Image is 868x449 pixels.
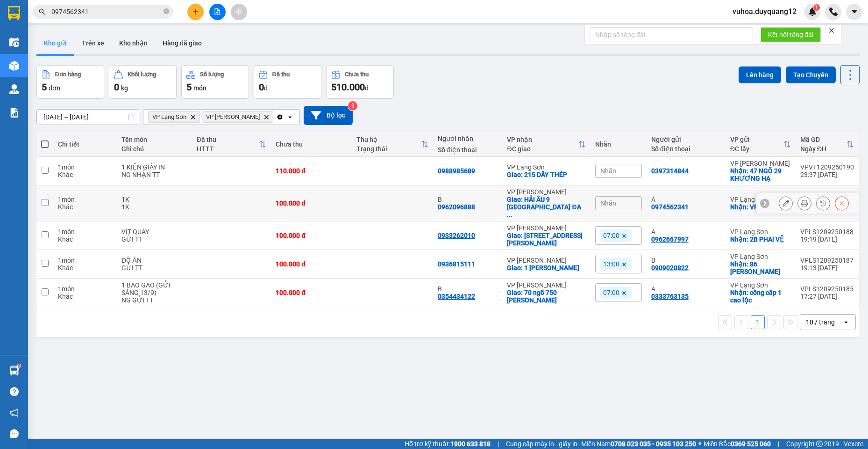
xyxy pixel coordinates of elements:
div: 100.000 đ [276,289,347,296]
div: 0909020822 [651,264,689,272]
div: NG GỬI TT [121,296,187,304]
div: 0354434122 [438,293,475,300]
div: Khác [58,203,112,211]
div: VP nhận [507,136,578,143]
th: Toggle SortBy [726,132,796,157]
button: Kho gửi [36,32,74,54]
span: 510.000 [331,81,365,93]
div: 110.000 đ [276,167,347,175]
span: Miền Bắc [704,439,771,449]
span: plus [192,8,199,15]
span: Cung cấp máy in - giấy in: [506,439,579,449]
div: B [438,196,498,203]
span: close [828,27,835,34]
div: VPLS1209250185 [800,285,854,293]
span: 0 [114,81,119,93]
span: 5 [42,81,47,93]
img: warehouse-icon [9,37,19,47]
sup: 1 [813,4,820,11]
span: 07:00 [603,231,619,240]
div: VP Lạng Sơn [730,228,791,236]
div: VPLS1209250188 [800,228,854,236]
div: 1K [121,203,187,211]
sup: 1 [18,364,21,367]
div: Số điện thoại [651,145,721,153]
div: Ngày ĐH [800,145,847,153]
div: 100.000 đ [276,232,347,239]
span: file-add [214,8,221,15]
th: Toggle SortBy [352,132,433,157]
svg: Delete [263,114,269,120]
span: | [778,439,779,449]
div: Giao: HẢI ÂU 9 VINHOME OCEAN PARK ĐA TỐN,GIA LÂM,HÀ NỘI [507,196,585,218]
span: VP Lạng Sơn [152,113,186,121]
svg: open [286,113,294,121]
div: 1 món [58,163,112,171]
div: 0333763135 [651,293,689,300]
span: aim [235,8,242,15]
img: icon-new-feature [808,7,817,16]
span: vuhoa.duyquang12 [725,6,804,17]
span: 07:00 [603,288,619,297]
span: 0 [259,81,264,93]
div: 23:37 [DATE] [800,171,854,178]
div: NG NHẬN TT [121,171,187,178]
span: đơn [49,84,60,92]
div: Khác [58,293,112,300]
div: Đã thu [197,136,259,143]
th: Toggle SortBy [796,132,859,157]
div: Khác [58,236,112,243]
input: Selected VP Lạng Sơn, VP Minh Khai. [275,112,276,122]
div: 0397314844 [651,167,689,175]
div: Ghi chú [121,145,187,153]
div: ĐỒ ĂN [121,257,187,264]
strong: 1900 633 818 [450,440,491,448]
input: Select a date range. [37,110,139,125]
div: Khác [58,171,112,178]
span: VP Minh Khai [206,113,260,121]
div: VP Lạng Sơn [730,281,791,289]
span: message [10,429,19,438]
div: 1 BAO GẠO (GỬI SÁNG 13/9) [121,281,187,296]
button: Hàng đã giao [155,32,209,54]
div: Giao: 70 ngõ 750 Kim Giang [507,289,585,304]
input: Nhập số tổng đài [590,27,753,42]
div: Nhận: 86 BÙI THỊ XUÂN [730,260,791,275]
button: Bộ lọc [304,106,353,125]
div: 0936815111 [438,260,475,268]
input: Tìm tên, số ĐT hoặc mã đơn [51,7,162,17]
strong: 0708 023 035 - 0935 103 250 [611,440,696,448]
button: aim [231,4,247,20]
div: B [438,285,498,293]
div: ĐC lấy [730,145,783,153]
img: solution-icon [9,108,19,118]
div: 0962096888 [438,203,475,211]
button: Kho nhận [112,32,155,54]
span: món [193,84,206,92]
div: Giao: 215 DÂY THÉP [507,171,585,178]
span: Miền Nam [581,439,696,449]
button: plus [187,4,204,20]
button: Kết nối tổng đài [761,27,821,42]
div: 17:27 [DATE] [800,293,854,300]
div: Số lượng [200,71,224,78]
div: 1 món [58,228,112,236]
span: ... [507,211,512,218]
svg: Delete [190,114,196,120]
th: Toggle SortBy [502,132,590,157]
button: Số lượng5món [181,65,249,99]
svg: open [842,318,850,326]
div: Nhận: VPLS [730,203,791,211]
div: Nhận: 2B PHAI VỆ [730,236,791,243]
span: question-circle [10,387,19,396]
div: 0933262010 [438,232,475,239]
button: Chưa thu510.000đ [326,65,394,99]
div: 0974562341 [651,203,689,211]
div: Sửa đơn hàng [779,196,793,210]
div: Giao: 275 NGUYỄN TRÃI - TX [507,232,585,247]
sup: 3 [348,101,357,110]
div: Chưa thu [345,71,369,78]
div: Nhãn [595,140,642,148]
span: 1 [815,4,818,11]
div: VP [PERSON_NAME] [730,160,791,167]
